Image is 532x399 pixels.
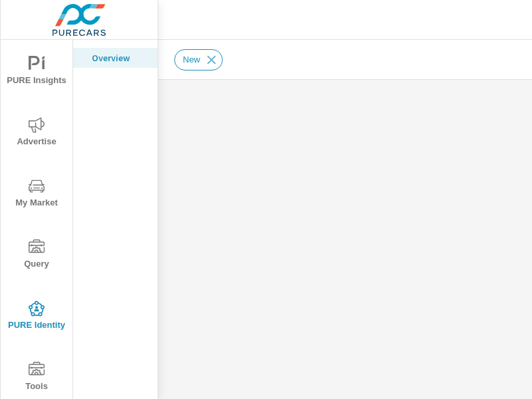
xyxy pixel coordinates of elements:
[92,51,147,65] p: Overview
[5,301,68,333] span: PURE Identity
[5,56,68,88] span: PURE Insights
[5,239,68,272] span: Query
[5,362,68,394] span: Tools
[5,117,68,150] span: Advertise
[174,49,223,70] div: New
[175,55,208,65] span: New
[5,178,68,211] span: My Market
[73,48,158,68] div: Overview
